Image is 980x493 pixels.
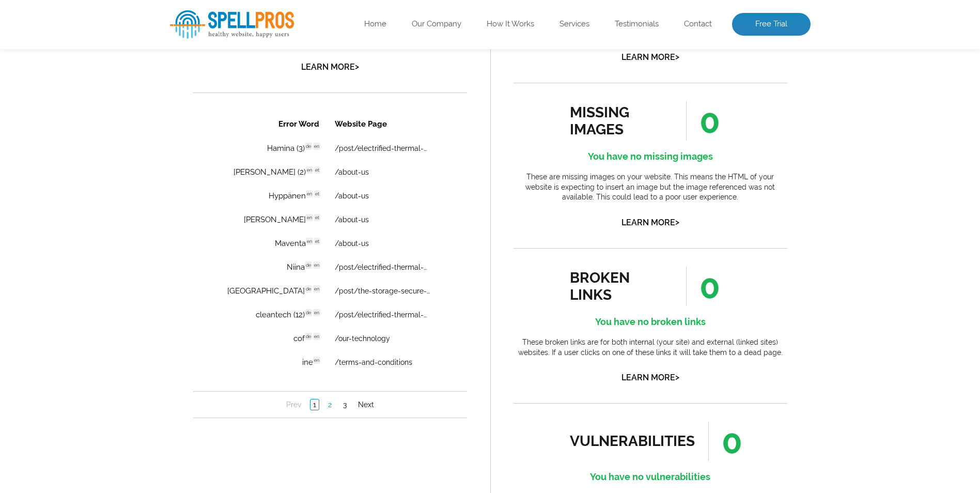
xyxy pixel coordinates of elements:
[142,247,219,255] a: /terms-and-conditions
[142,104,176,113] a: /about-us
[113,55,120,63] span: en
[675,370,679,384] span: >
[147,288,156,299] a: 3
[170,10,294,39] img: SpellPros
[514,148,787,165] h4: You have no missing images
[112,198,119,205] span: de
[142,81,176,89] a: /about-us
[112,174,119,181] span: de
[27,145,133,167] td: Niina
[27,97,133,120] td: [PERSON_NAME]
[559,19,589,29] a: Services
[113,79,120,86] span: en
[514,172,787,203] p: These are missing images on your website. This means the HTML of your website is expecting to ins...
[514,314,787,330] h4: You have no broken links
[120,150,127,158] span: en
[621,218,679,227] a: Learn More>
[412,19,461,29] a: Our Company
[27,73,133,96] td: Hyppänen
[27,240,133,263] td: ine
[121,127,127,134] span: et
[27,26,133,49] td: Hamina (3)
[142,199,237,208] a: /post/electrified-thermal-energy-storage-powering-a-cost-effective-low-carbon-future
[142,57,176,65] a: /about-us
[121,55,127,63] span: et
[27,121,133,144] td: Maventa
[570,104,663,138] div: missing images
[134,1,247,25] th: Website Page
[132,288,141,299] a: 2
[621,373,679,382] a: Learn More>
[514,469,787,485] h4: You have no vulnerabilities
[112,222,119,229] span: de
[112,32,119,39] span: de
[27,216,133,239] td: cof
[113,127,120,134] span: en
[120,198,127,205] span: en
[364,19,386,29] a: Home
[142,33,237,41] a: /post/electrified-thermal-energy-storage-powering-a-cost-effective-low-carbon-future
[120,32,127,39] span: en
[686,101,720,141] span: 0
[301,62,359,72] a: Learn More>
[113,103,120,110] span: en
[117,288,126,299] a: 1
[142,152,237,160] a: /post/electrified-thermal-energy-storage-powering-a-cost-effective-low-carbon-future
[615,19,659,29] a: Testimonials
[570,433,695,450] div: vulnerabilities
[142,128,176,136] a: /about-us
[570,269,663,303] div: broken links
[621,52,679,62] a: Learn More>
[27,50,133,72] td: [PERSON_NAME] (2)
[684,19,712,29] a: Contact
[27,168,133,191] td: [GEOGRAPHIC_DATA]
[355,59,359,74] span: >
[121,79,127,86] span: et
[686,267,720,306] span: 0
[514,337,787,358] p: These broken links are for both internal (your site) and external (linked sites) websites. If a u...
[675,50,679,64] span: >
[120,174,127,181] span: en
[112,150,119,158] span: de
[487,19,534,29] a: How It Works
[142,223,197,232] a: /our-technology
[162,288,183,299] a: Next
[27,1,133,25] th: Error Word
[121,103,127,110] span: et
[732,13,811,36] a: Free Trial
[675,215,679,229] span: >
[120,245,127,253] span: en
[142,176,237,184] a: /post/the-storage-secure-million-investment
[27,192,133,215] td: cleantech (12)
[708,422,742,461] span: 0
[120,222,127,229] span: en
